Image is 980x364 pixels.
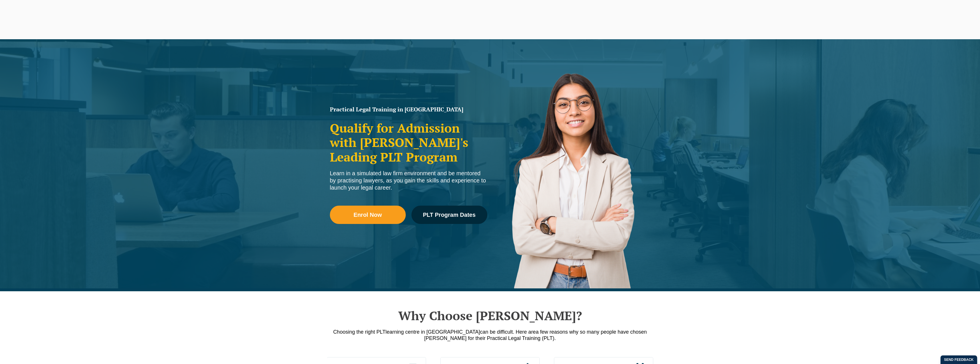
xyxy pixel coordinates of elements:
a: Enrol Now [330,206,406,224]
span: PLT Program Dates [423,212,476,218]
p: a few reasons why so many people have chosen [PERSON_NAME] for their Practical Legal Training (PLT). [327,329,653,341]
h2: Qualify for Admission with [PERSON_NAME]'s Leading PLT Program [330,121,487,164]
span: Choosing the right PLT [333,329,385,335]
div: Learn in a simulated law firm environment and be mentored by practising lawyers, as you gain the ... [330,170,487,191]
span: learning centre in [GEOGRAPHIC_DATA] [385,329,480,335]
span: Enrol Now [354,212,382,218]
a: PLT Program Dates [411,206,487,224]
h1: Practical Legal Training in [GEOGRAPHIC_DATA] [330,107,487,112]
span: can be difficult. Here are [480,329,536,335]
h2: Why Choose [PERSON_NAME]? [327,308,653,323]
